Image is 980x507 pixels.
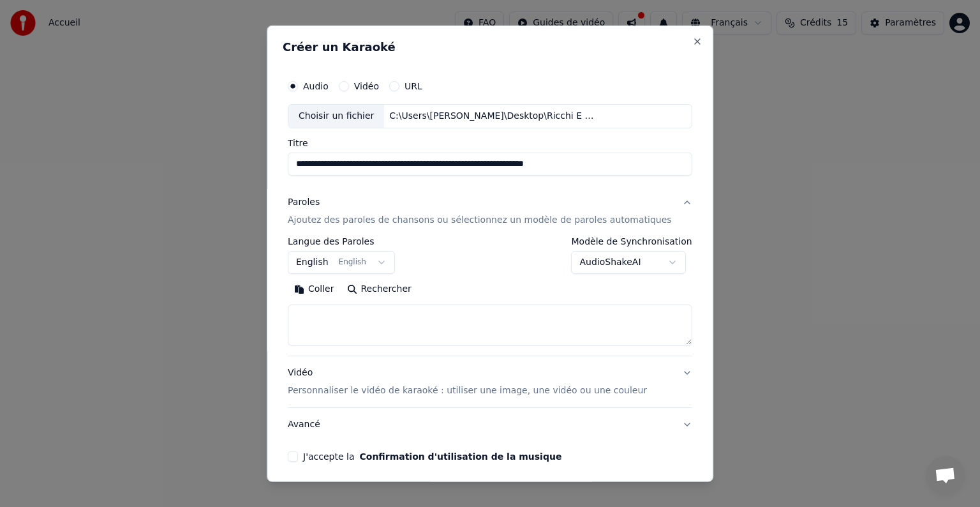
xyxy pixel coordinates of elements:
[288,139,692,148] label: Titre
[288,237,395,246] label: Langue des Paroles
[288,408,692,441] button: Avancé
[288,384,647,397] p: Personnaliser le vidéo de karaoké : utiliser une image, une vidéo ou une couleur
[572,237,692,246] label: Modèle de Synchronisation
[341,279,418,299] button: Rechercher
[288,214,672,227] p: Ajoutez des paroles de chansons ou sélectionnez un modèle de paroles automatiques
[405,82,422,91] label: URL
[288,356,692,407] button: VidéoPersonnaliser le vidéo de karaoké : utiliser une image, une vidéo ou une couleur
[354,82,379,91] label: Vidéo
[360,452,562,461] button: J'accepte la
[303,82,329,91] label: Audio
[385,110,602,123] div: C:\Users\[PERSON_NAME]\Desktop\Ricchi E Poveri - Sarà perché ti amo (Thommys Popshow extra [DATE]...
[288,367,647,397] div: Vidéo
[283,42,697,53] h2: Créer un Karaoké
[303,452,561,461] label: J'accepte la
[288,279,341,299] button: Coller
[288,186,692,237] button: ParolesAjoutez des paroles de chansons ou sélectionnez un modèle de paroles automatiques
[288,196,320,209] div: Paroles
[288,237,692,356] div: ParolesAjoutez des paroles de chansons ou sélectionnez un modèle de paroles automatiques
[288,105,384,128] div: Choisir un fichier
